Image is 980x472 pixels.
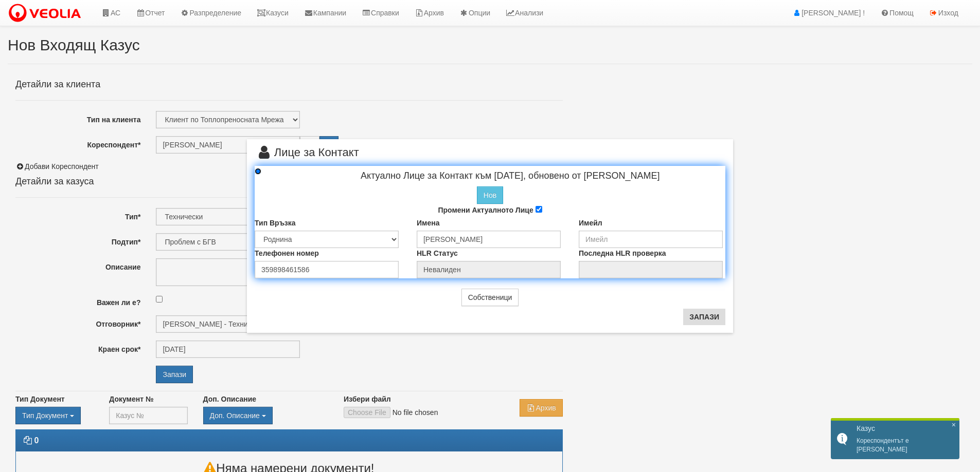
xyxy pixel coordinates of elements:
label: HLR Статус [417,248,458,258]
span: Лице за Контакт [255,147,359,166]
button: Нов [477,186,503,204]
label: Телефонен номер [255,248,319,258]
span: × [952,421,956,429]
h4: Актуално Лице за Контакт към [DATE], обновено от [PERSON_NAME] [295,171,725,181]
label: Последна HLR проверка [579,248,666,258]
input: Имейл [579,231,723,248]
button: Запази [683,309,725,325]
button: Собственици [461,289,519,306]
label: Тип Връзка [255,218,296,228]
input: Телефонен номер [255,261,399,278]
input: Имена [417,231,561,248]
label: Промени Актуалното Лице [438,205,533,215]
label: Имейл [579,218,602,228]
img: VeoliaLogo.png [8,3,86,24]
h2: Казус [857,424,954,433]
div: Кореспондентът е [PERSON_NAME] [831,419,959,459]
label: Имена [417,218,439,228]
